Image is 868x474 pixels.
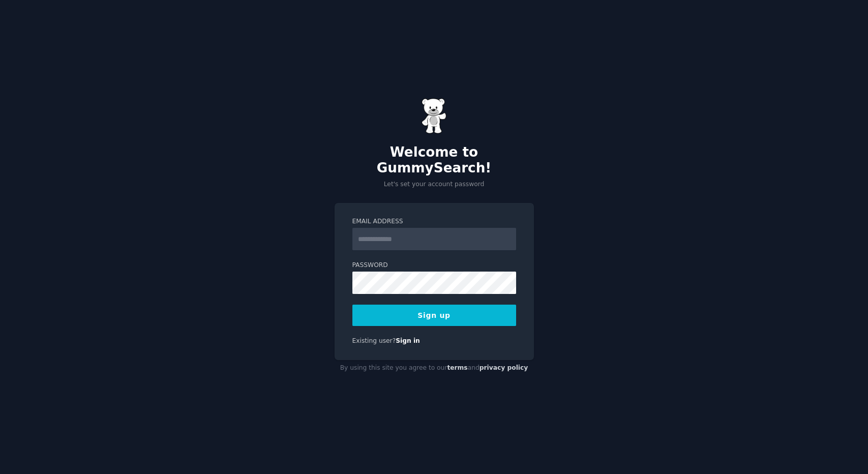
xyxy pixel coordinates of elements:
[352,305,516,326] button: Sign up
[335,180,534,189] p: Let's set your account password
[396,337,420,344] a: Sign in
[335,144,534,176] h2: Welcome to GummySearch!
[480,364,528,371] a: privacy policy
[352,217,516,226] label: Email Address
[352,261,516,270] label: Password
[352,337,396,344] span: Existing user?
[422,98,447,134] img: Gummy Bear
[335,360,534,376] div: By using this site you agree to our and
[447,364,467,371] a: terms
